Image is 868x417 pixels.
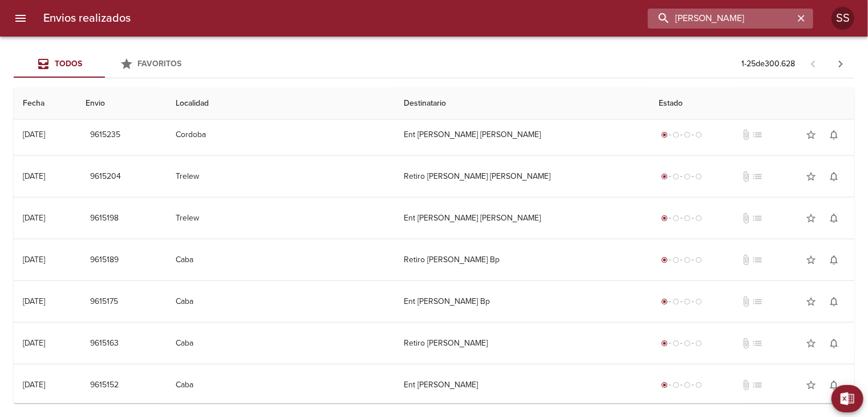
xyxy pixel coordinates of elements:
span: Pagina anterior [800,58,827,69]
span: notifications_none [828,296,839,307]
button: 9615235 [86,125,125,146]
button: Activar notificaciones [822,248,845,271]
div: [DATE] [23,171,45,181]
span: star_border [805,171,817,182]
td: Ent [PERSON_NAME] [395,364,650,406]
button: 9615204 [86,166,125,187]
div: Generado [659,171,704,182]
div: [DATE] [23,255,45,264]
span: radio_button_unchecked [695,382,702,388]
button: 9615198 [86,208,123,229]
span: No tiene documentos adjuntos [740,254,752,266]
button: Agregar a favoritos [800,374,822,396]
span: notifications_none [828,171,839,182]
span: Todos [55,59,82,69]
span: star_border [805,254,817,266]
span: radio_button_unchecked [684,256,691,263]
span: radio_button_unchecked [695,131,702,138]
span: radio_button_unchecked [672,382,679,388]
span: No tiene pedido asociado [752,171,763,182]
button: 9615163 [86,333,123,354]
div: [DATE] [23,130,45,139]
span: No tiene documentos adjuntos [740,338,752,349]
span: Favoritos [138,59,182,69]
span: radio_button_unchecked [684,131,691,138]
td: Cordoba [167,114,395,155]
span: radio_button_unchecked [695,298,702,305]
span: 9615163 [90,336,119,351]
span: radio_button_checked [661,256,668,263]
button: Activar notificaciones [822,165,845,188]
span: notifications_none [828,254,839,266]
span: 9615235 [90,128,120,142]
button: Activar notificaciones [822,123,845,146]
button: Agregar a favoritos [800,165,822,188]
span: radio_button_unchecked [684,173,691,180]
td: Trelew [167,198,395,239]
span: No tiene pedido asociado [752,296,763,307]
td: Retiro [PERSON_NAME] [395,323,650,364]
div: Generado [659,254,704,266]
span: star_border [805,379,817,391]
span: notifications_none [828,379,839,391]
td: Ent [PERSON_NAME] [PERSON_NAME] [395,114,650,155]
span: 9615204 [90,170,121,184]
td: Ent [PERSON_NAME] [PERSON_NAME] [395,198,650,239]
span: 9615189 [90,253,119,267]
div: [DATE] [23,380,45,390]
span: notifications_none [828,212,839,224]
span: radio_button_unchecked [695,256,702,263]
th: Estado [650,87,854,120]
span: radio_button_unchecked [684,215,691,222]
td: Retiro [PERSON_NAME] [PERSON_NAME] [395,156,650,197]
span: No tiene pedido asociado [752,212,763,224]
span: radio_button_unchecked [684,340,691,347]
span: radio_button_unchecked [695,340,702,347]
span: 9615198 [90,211,119,226]
button: Agregar a favoritos [800,290,822,313]
button: menu [7,5,34,32]
button: Activar notificaciones [822,374,845,396]
button: Activar notificaciones [822,207,845,230]
span: radio_button_checked [661,131,668,138]
input: buscar [648,9,794,29]
td: Ent [PERSON_NAME] Bp [395,281,650,322]
button: 9615152 [86,375,123,396]
div: Generado [659,338,704,349]
button: Exportar Excel [832,385,863,412]
span: No tiene pedido asociado [752,379,763,391]
span: star_border [805,212,817,224]
span: No tiene pedido asociado [752,254,763,266]
th: Fecha [14,87,76,120]
span: radio_button_unchecked [672,215,679,222]
span: radio_button_unchecked [684,298,691,305]
button: Agregar a favoritos [800,207,822,230]
td: Trelew [167,156,395,197]
button: 9615175 [86,291,123,312]
td: Caba [167,323,395,364]
span: notifications_none [828,338,839,349]
span: notifications_none [828,129,839,141]
button: Activar notificaciones [822,290,845,313]
div: Generado [659,129,704,141]
th: Destinatario [395,87,650,120]
span: radio_button_checked [661,340,668,347]
button: Agregar a favoritos [800,332,822,355]
span: No tiene pedido asociado [752,129,763,141]
span: radio_button_checked [661,173,668,180]
div: Abrir información de usuario [832,7,854,30]
button: Activar notificaciones [822,332,845,355]
span: radio_button_unchecked [672,340,679,347]
span: No tiene documentos adjuntos [740,171,752,182]
span: radio_button_unchecked [684,382,691,388]
span: radio_button_unchecked [672,256,679,263]
h6: Envios realizados [43,9,131,27]
span: No tiene documentos adjuntos [740,296,752,307]
span: radio_button_checked [661,215,668,222]
span: 9615175 [90,295,118,309]
span: radio_button_unchecked [695,215,702,222]
span: 9615152 [90,378,119,392]
span: No tiene documentos adjuntos [740,379,752,391]
span: star_border [805,338,817,349]
button: 9615189 [86,250,123,271]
